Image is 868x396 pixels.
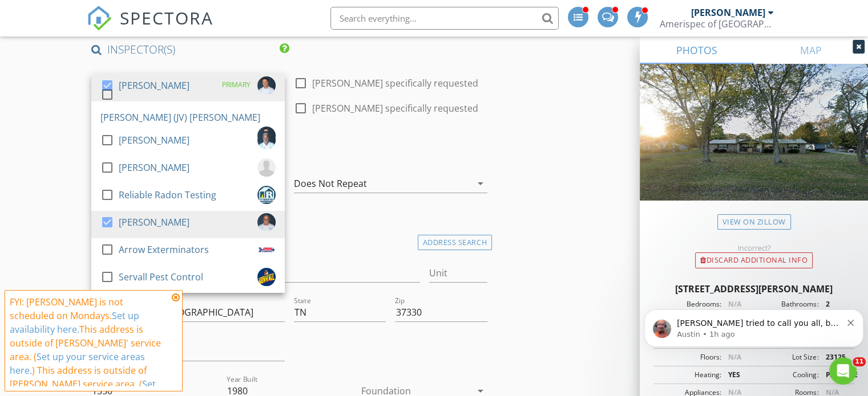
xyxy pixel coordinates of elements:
div: Heating: [657,370,721,380]
div: [STREET_ADDRESS][PERSON_NAME] [653,282,854,296]
img: default-user-f0147aede5fd5fa78ca7ade42f37bd4542148d508eef1c3d3ea960f66861d68b.jpg [257,158,276,177]
div: [PERSON_NAME] [691,7,765,18]
iframe: Intercom live chat [829,357,857,385]
div: Address Search [418,235,492,250]
img: inspector_jon_gilles.png [257,131,276,149]
a: SPECTORA [87,15,213,39]
div: Amerispec of Middle Tennessee [660,18,774,30]
span: 11 [853,357,866,366]
h4: Date/Time [91,142,487,157]
div: [PERSON_NAME] [119,213,189,231]
div: [PERSON_NAME] [119,158,189,177]
img: owner_jd_munns.png [257,76,276,95]
div: [PERSON_NAME] [119,76,189,95]
img: inspector_james_vollmer.png [257,126,276,145]
iframe: Intercom notifications message [640,285,868,365]
div: YES [721,370,754,380]
h4: Location [91,232,487,247]
div: Reliable Radon Testing [119,186,216,204]
a: MAP [754,36,868,64]
div: Servall Pest Control [119,268,203,286]
img: screenshot_20241018_003529.png [257,268,276,286]
div: Incorrect? [640,243,868,252]
a: View on Zillow [717,214,791,230]
div: PRIMARY [222,76,251,93]
span: SPECTORA [120,6,213,30]
img: The Best Home Inspection Software - Spectora [87,6,112,31]
i: arrow_drop_down [474,177,487,190]
div: PACKAGE [818,370,851,380]
img: inspector_ed_seidenkranz.png [257,213,276,231]
div: Does Not Repeat [294,178,367,189]
a: PHOTOS [640,36,754,64]
img: 348s.png [257,240,276,259]
div: [PERSON_NAME] [119,131,189,149]
div: [PERSON_NAME] (JV) [PERSON_NAME] [100,108,260,126]
label: [PERSON_NAME] specifically requested [312,77,478,89]
div: Discard Additional info [695,252,813,268]
div: Arrow Exterminators [119,240,209,259]
label: [PERSON_NAME] specifically requested [312,103,478,114]
input: Search everything... [330,7,559,30]
img: untitled_193_x_201_px.png [257,186,276,204]
img: streetview [640,64,868,228]
div: Cooling: [754,370,818,380]
a: Set up your service areas here. [10,350,145,377]
h4: INSPECTOR(S) [91,42,289,57]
